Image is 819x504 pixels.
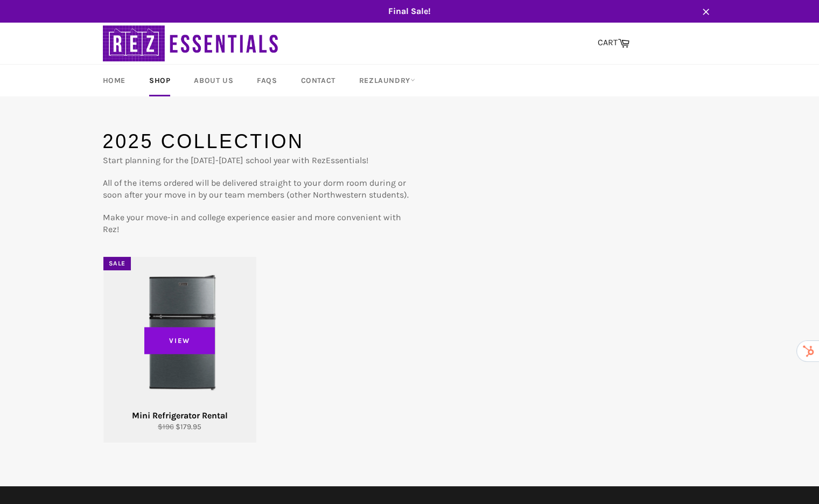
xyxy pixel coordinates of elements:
span: Final Sale! [92,5,727,17]
a: Contact [290,65,346,96]
p: Start planning for the [DATE]-[DATE] school year with RezEssentials! [103,155,410,166]
div: Mini Refrigerator Rental [110,410,249,422]
a: About Us [183,65,244,96]
a: CART [592,32,635,54]
a: RezLaundry [348,65,426,96]
a: FAQs [246,65,288,96]
p: Make your move-in and college experience easier and more convenient with Rez! [103,212,410,235]
h1: 2025 Collection [103,128,410,155]
a: Shop [138,65,181,96]
a: Mini Refrigerator Rental Mini Refrigerator Rental $196 $179.95 View [103,257,256,443]
p: All of the items ordered will be delivered straight to your dorm room during or soon after your m... [103,177,410,201]
img: RezEssentials [103,23,281,64]
span: View [144,327,215,354]
a: Home [92,65,136,96]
